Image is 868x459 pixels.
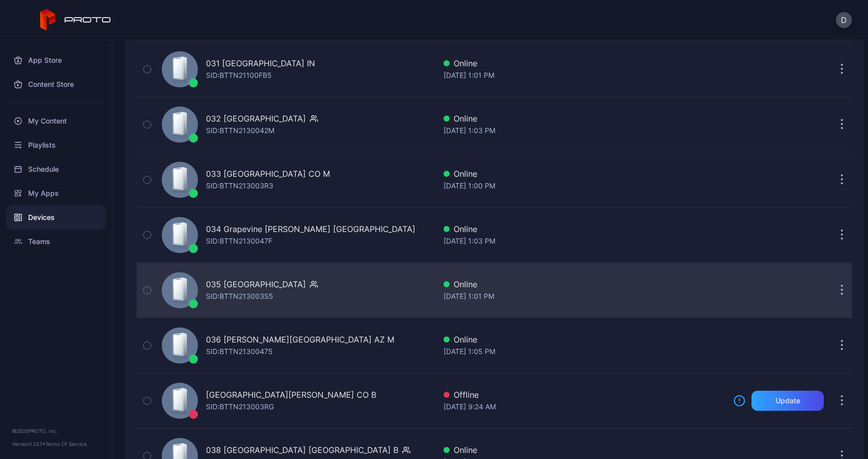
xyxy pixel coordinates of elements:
[206,278,306,290] div: 035 [GEOGRAPHIC_DATA]
[444,389,725,401] div: Offline
[444,444,725,456] div: Online
[444,223,725,235] div: Online
[206,180,273,192] div: SID: BTTN213003R3
[6,72,106,96] a: Content Store
[6,229,106,254] a: Teams
[836,12,852,28] button: D
[12,427,100,435] div: © 2025 PROTO, Inc.
[444,168,725,180] div: Online
[751,391,824,411] button: Update
[6,109,106,133] a: My Content
[206,223,415,235] div: 034 Grapevine [PERSON_NAME] [GEOGRAPHIC_DATA]
[776,397,800,405] div: Update
[206,57,315,69] div: 031 [GEOGRAPHIC_DATA] IN
[6,181,106,205] a: My Apps
[444,333,725,346] div: Online
[444,235,725,247] div: [DATE] 1:03 PM
[444,180,725,192] div: [DATE] 1:00 PM
[206,168,330,180] div: 033 [GEOGRAPHIC_DATA] CO M
[206,444,398,456] div: 038 [GEOGRAPHIC_DATA] [GEOGRAPHIC_DATA] B
[206,401,274,413] div: SID: BTTN213003RG
[12,441,45,447] span: Version 1.13.1 •
[6,205,106,229] a: Devices
[206,125,274,137] div: SID: BTTN2130042M
[206,333,394,346] div: 036 [PERSON_NAME][GEOGRAPHIC_DATA] AZ M
[206,69,272,81] div: SID: BTTN21100FB5
[206,290,273,302] div: SID: BTTN213003S5
[444,69,725,81] div: [DATE] 1:01 PM
[6,157,106,181] a: Schedule
[206,346,273,358] div: SID: BTTN21300475
[444,401,725,413] div: [DATE] 9:24 AM
[444,278,725,290] div: Online
[45,441,87,447] a: Terms Of Service
[444,112,725,125] div: Online
[444,290,725,302] div: [DATE] 1:01 PM
[206,235,272,247] div: SID: BTTN2130047F
[444,125,725,137] div: [DATE] 1:03 PM
[206,112,306,125] div: 032 [GEOGRAPHIC_DATA]
[206,389,376,401] div: [GEOGRAPHIC_DATA][PERSON_NAME] CO B
[6,48,106,72] a: App Store
[6,133,106,157] a: Playlists
[444,57,725,69] div: Online
[444,346,725,358] div: [DATE] 1:05 PM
